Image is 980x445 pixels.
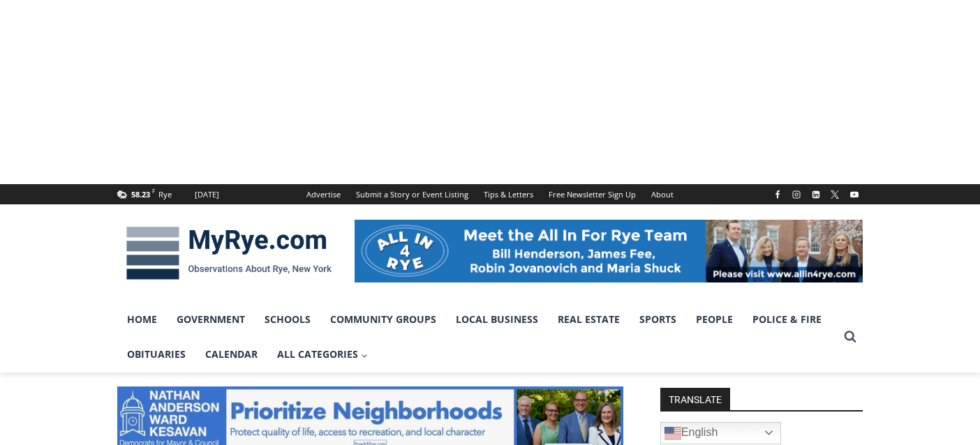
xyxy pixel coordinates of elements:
[117,217,341,289] img: MyRye.com
[167,302,255,337] a: Government
[131,189,150,199] span: 58.23
[686,302,743,337] a: People
[788,186,805,203] a: Instagram
[630,302,686,337] a: Sports
[158,188,172,201] div: Rye
[117,302,167,337] a: Home
[446,302,548,337] a: Local Business
[660,422,781,444] a: English
[117,337,195,372] a: Obituaries
[808,186,824,203] a: Linkedin
[348,184,476,204] a: Submit a Story or Event Listing
[255,302,320,337] a: Schools
[541,184,644,204] a: Free Newsletter Sign Up
[665,425,681,442] img: en
[117,302,838,372] nav: Primary Navigation
[277,347,368,362] span: All Categories
[826,186,843,203] a: X
[355,220,863,282] img: All in for Rye
[769,186,786,203] a: Facebook
[846,186,863,203] a: YouTube
[743,302,831,337] a: Police & Fire
[195,188,219,201] div: [DATE]
[644,184,681,204] a: About
[195,337,267,372] a: Calendar
[548,302,630,337] a: Real Estate
[267,337,378,372] a: All Categories
[838,324,863,349] button: View Search Form
[660,388,730,410] strong: TRANSLATE
[476,184,541,204] a: Tips & Letters
[320,302,446,337] a: Community Groups
[299,184,348,204] a: Advertise
[299,184,681,204] nav: Secondary Navigation
[152,187,155,195] span: F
